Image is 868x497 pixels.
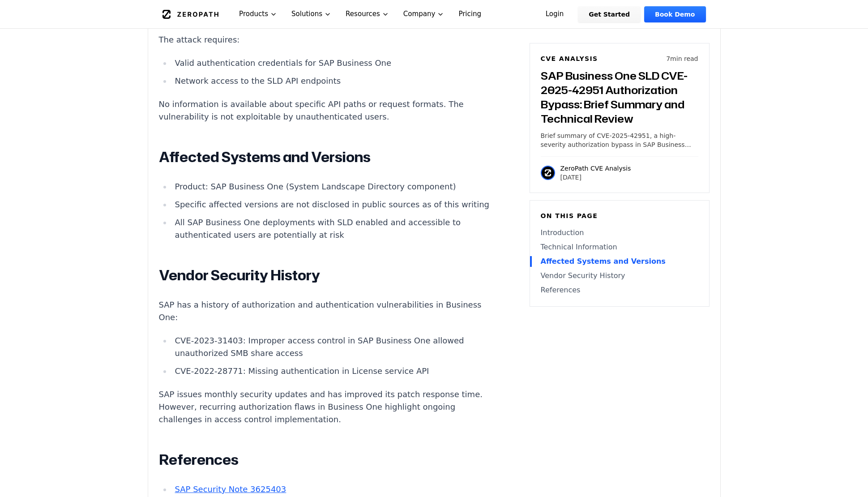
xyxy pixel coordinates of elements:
h2: Vendor Security History [159,266,492,284]
p: ZeroPath CVE Analysis [560,164,631,173]
li: CVE-2023-31403: Improper access control in SAP Business One allowed unauthorized SMB share access [171,334,492,360]
h3: SAP Business One SLD CVE-2025-42951 Authorization Bypass: Brief Summary and Technical Review [541,69,698,126]
a: Book Demo [644,6,706,22]
a: SAP Security Note 3625403 [175,484,286,494]
h6: CVE Analysis [541,54,598,63]
a: References [541,285,698,296]
a: Get Started [578,6,641,22]
a: Technical Information [541,242,698,253]
li: CVE-2022-28771: Missing authentication in License service API [171,365,492,377]
a: Login [535,6,575,22]
li: Network access to the SLD API endpoints [171,75,492,87]
li: Valid authentication credentials for SAP Business One [171,57,492,69]
p: The attack requires: [159,34,492,46]
h2: Affected Systems and Versions [159,148,492,166]
p: 7 min read [666,54,698,63]
p: SAP issues monthly security updates and has improved its patch response time. However, recurring ... [159,388,492,426]
p: No information is available about specific API paths or request formats. The vulnerability is not... [159,98,492,123]
h6: On this page [541,211,698,220]
a: Introduction [541,227,698,238]
a: Vendor Security History [541,270,698,281]
li: Product: SAP Business One (System Landscape Directory component) [171,180,492,193]
p: Brief summary of CVE-2025-42951, a high-severity authorization bypass in SAP Business One System ... [541,131,698,149]
li: Specific affected versions are not disclosed in public sources as of this writing [171,198,492,211]
img: ZeroPath CVE Analysis [541,166,555,180]
li: All SAP Business One deployments with SLD enabled and accessible to authenticated users are poten... [171,216,492,241]
h2: References [159,451,492,469]
p: SAP has a history of authorization and authentication vulnerabilities in Business One: [159,299,492,324]
a: Affected Systems and Versions [541,256,698,267]
p: [DATE] [560,173,631,182]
